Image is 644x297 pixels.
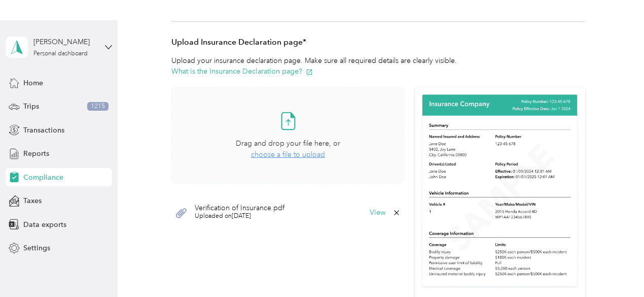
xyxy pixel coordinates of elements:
span: Uploaded on [DATE] [195,212,284,221]
span: Verification of Insurance.pdf [195,205,284,212]
span: choose a file to upload [251,150,325,159]
button: View [370,209,385,216]
h3: Upload Insurance Declaration page* [171,36,585,49]
img: Sample insurance declaration [420,93,580,289]
p: Upload your insurance declaration page. Make sure all required details are clearly visible. [171,55,585,77]
span: Home [23,78,43,88]
span: Drag and drop your file here, or [236,139,340,148]
span: Drag and drop your file here, orchoose a file to upload [172,88,404,183]
iframe: Everlance-gr Chat Button Frame [587,240,644,297]
span: Reports [23,148,49,159]
span: Trips [23,101,39,112]
span: 1215 [87,102,109,111]
span: Taxes [23,195,42,206]
button: What is the Insurance Declaration page? [171,66,313,77]
span: Compliance [23,172,63,183]
div: Personal dashboard [33,51,88,57]
span: Transactions [23,125,64,136]
span: Data exports [23,219,66,230]
span: Settings [23,243,50,253]
div: [PERSON_NAME] [33,37,97,47]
